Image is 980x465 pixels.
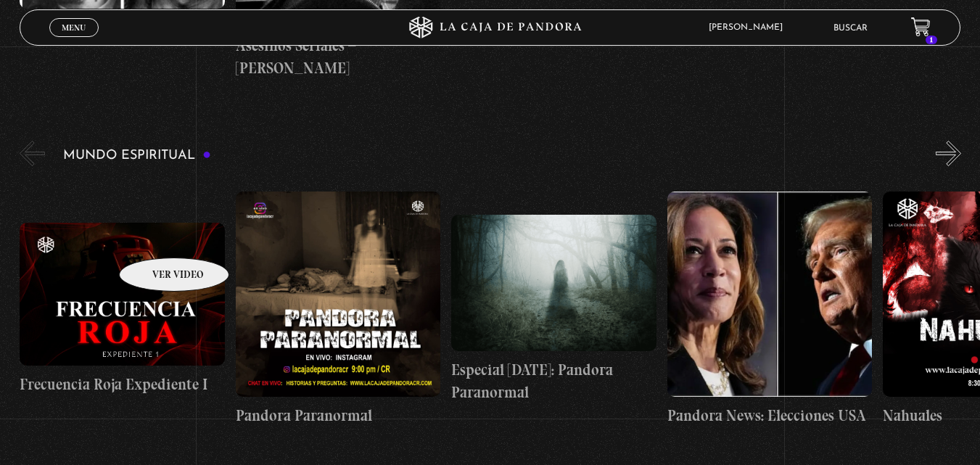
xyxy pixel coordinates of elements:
[926,36,937,44] span: 1
[20,177,225,442] a: Frecuencia Roja Expediente I
[667,177,873,442] a: Pandora News: Elecciones USA
[936,141,961,166] button: Next
[63,149,211,162] h3: Mundo Espiritual
[451,177,656,442] a: Especial [DATE]: Pandora Paranormal
[911,17,931,37] a: 1
[701,23,797,32] span: [PERSON_NAME]
[667,404,873,427] h4: Pandora News: Elecciones USA
[451,358,656,404] h4: Especial [DATE]: Pandora Paranormal
[57,36,91,46] span: Cerrar
[236,34,441,80] h4: Asesinos Seriales – [PERSON_NAME]
[833,24,868,33] a: Buscar
[62,23,86,32] span: Menu
[20,373,225,396] h4: Frecuencia Roja Expediente I
[236,177,441,442] a: Pandora Paranormal
[20,16,225,39] h4: Asesinos Seriales
[236,404,441,427] h4: Pandora Paranormal
[20,141,45,166] button: Previous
